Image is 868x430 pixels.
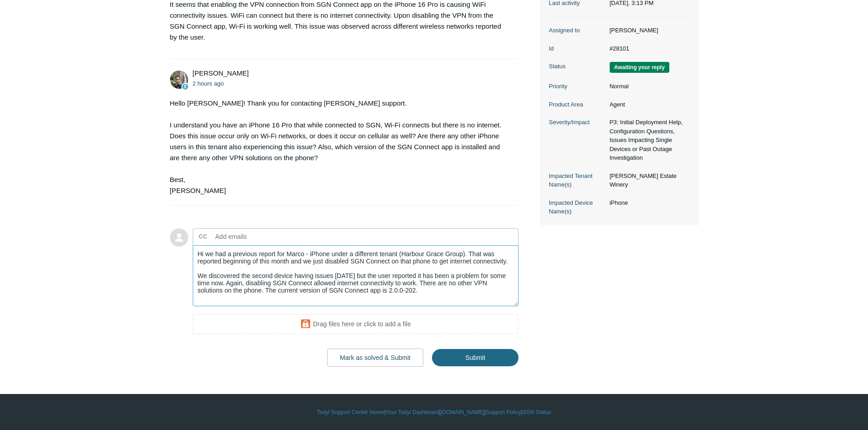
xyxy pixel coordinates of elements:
[549,198,605,216] dt: Impacted Device Name(s)
[549,172,605,189] dt: Impacted Tenant Name(s)
[605,26,689,35] dd: [PERSON_NAME]
[549,118,605,127] dt: Severity/Impact
[327,349,423,367] button: Mark as solved & Submit
[610,62,669,73] span: We are waiting for you to respond
[605,172,689,189] dd: [PERSON_NAME] Estate Winery
[170,98,510,196] div: Hello [PERSON_NAME]! Thank you for contacting [PERSON_NAME] support. I understand you have an iPh...
[549,82,605,91] dt: Priority
[549,44,605,53] dt: Id
[199,230,207,243] label: CC
[605,44,689,53] dd: #28101
[605,100,689,109] dd: Agent
[605,118,689,162] dd: P3: Initial Deployment Help, Configuration Questions, Issues Impacting Single Devices or Past Out...
[193,69,249,77] span: Michael Tjader
[549,100,605,109] dt: Product Area
[549,26,605,35] dt: Assigned to
[170,408,699,416] div: | | | |
[193,80,224,87] time: 09/12/2025, 15:13
[193,245,519,307] textarea: Add your reply
[605,82,689,91] dd: Normal
[212,230,310,243] input: Add emails
[385,408,439,416] a: Your Todyl Dashboard
[523,408,551,416] a: SGN Status
[317,408,384,416] a: Todyl Support Center Home
[432,349,519,366] input: Submit
[441,408,484,416] a: [DOMAIN_NAME]
[549,62,605,71] dt: Status
[605,198,689,207] dd: iPhone
[486,408,521,416] a: Support Policy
